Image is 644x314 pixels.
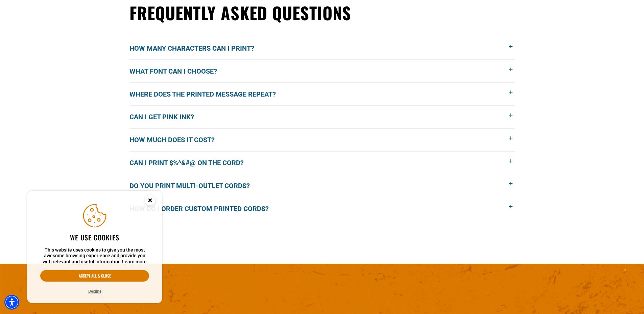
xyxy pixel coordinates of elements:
button: Where does the printed message repeat? [129,83,515,105]
span: What font can I choose? [129,66,227,76]
div: Accessibility Menu [4,295,19,310]
button: How much does it cost? [129,129,515,151]
span: How do I order custom printed cords? [129,204,279,214]
a: This website uses cookies to give you the most awesome browsing experience and provide you with r... [122,259,147,264]
button: Can I print $%^&#@ on the cord? [129,152,515,174]
button: What font can I choose? [129,60,515,82]
button: Do you print multi-outlet cords? [129,174,515,197]
button: Accept all & close [40,270,149,282]
span: Do you print multi-outlet cords? [129,181,260,191]
span: Can I print $%^&#@ on the cord? [129,158,254,168]
p: This website uses cookies to give you the most awesome browsing experience and provide you with r... [40,247,149,265]
h2: We use cookies [40,233,149,242]
button: How do I order custom printed cords? [129,197,515,220]
span: Can I get pink ink? [129,112,204,122]
span: Where does the printed message repeat? [129,89,286,99]
aside: Cookie Consent [27,191,162,304]
button: How many characters can I print? [129,37,515,60]
span: How many characters can I print? [129,43,264,53]
h2: Frequently Asked Questions [129,2,515,24]
button: Decline [86,288,103,295]
span: How much does it cost? [129,135,225,145]
button: Can I get pink ink? [129,106,515,128]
